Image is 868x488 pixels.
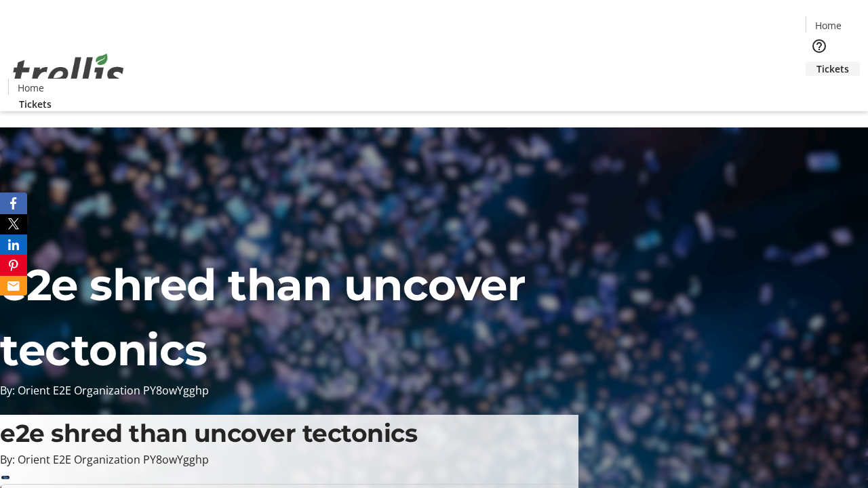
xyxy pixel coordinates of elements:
[806,76,833,103] button: Cart
[19,97,52,111] span: Tickets
[815,18,842,33] span: Home
[8,97,62,111] a: Tickets
[806,18,850,33] a: Home
[9,81,52,95] a: Home
[18,81,44,95] span: Home
[816,62,849,76] span: Tickets
[8,39,129,106] img: Orient E2E Organization PY8owYgghp's Logo
[806,33,833,60] button: Help
[806,62,860,76] a: Tickets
